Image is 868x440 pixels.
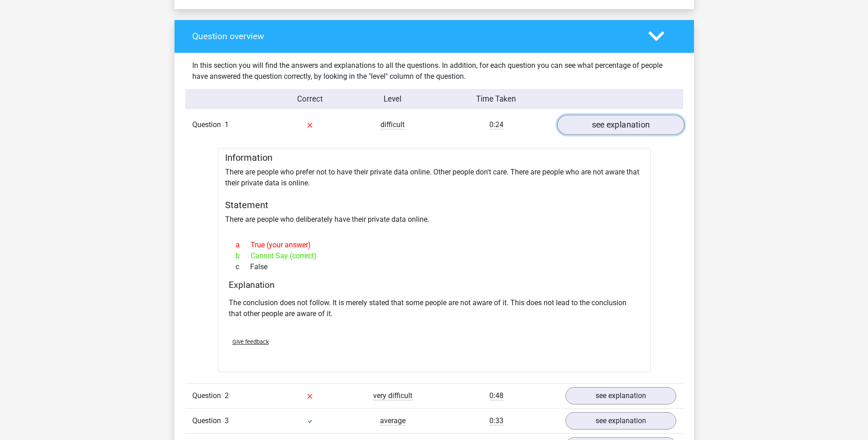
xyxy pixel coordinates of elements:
[351,93,434,105] div: Level
[565,387,676,404] a: see explanation
[557,115,684,135] a: see explanation
[489,120,503,129] span: 0:24
[185,60,683,82] div: In this section you will find the answers and explanations to all the questions. In addition, for...
[225,391,229,400] span: 2
[489,416,503,425] span: 0:33
[192,119,225,130] span: Question
[225,200,643,210] h5: Statement
[225,152,643,163] h5: Information
[229,261,640,272] div: False
[229,240,640,251] div: True (your answer)
[380,120,405,129] span: difficult
[232,338,269,345] span: Give feedback
[192,390,225,401] span: Question
[373,391,412,400] span: very difficult
[229,251,640,261] div: Cannot Say (correct)
[380,416,406,425] span: average
[268,93,351,105] div: Correct
[489,391,503,400] span: 0:48
[225,120,229,129] span: 1
[218,148,651,372] div: There are people who prefer not to have their private data online. Other people don't care. There...
[229,280,640,290] h4: Explanation
[192,415,225,426] span: Question
[192,31,635,41] h4: Question overview
[565,412,676,430] a: see explanation
[229,297,640,319] p: The conclusion does not follow. It is merely stated that some people are not aware of it. This do...
[236,251,251,261] span: b
[225,416,229,425] span: 3
[236,261,250,272] span: c
[434,93,558,105] div: Time Taken
[236,240,251,251] span: a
